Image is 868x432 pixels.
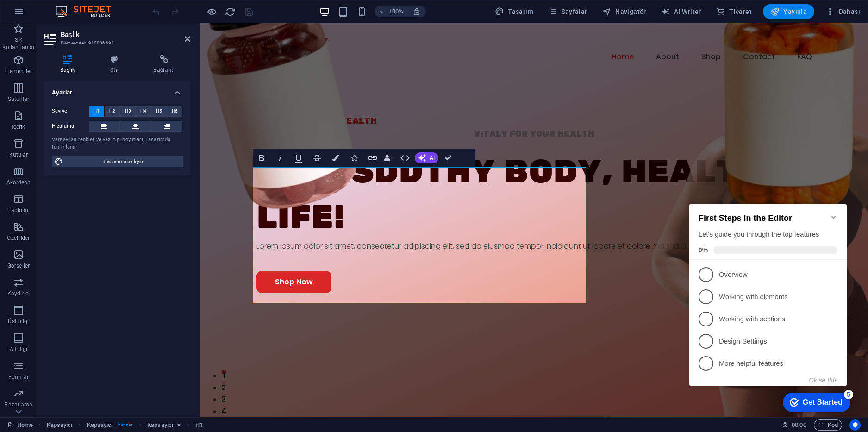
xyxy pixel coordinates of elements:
[125,106,131,117] span: H3
[138,55,190,74] h4: Bağlantı
[172,106,178,117] span: H6
[21,382,26,387] button: 4
[4,139,161,162] li: Design Settings
[33,79,144,89] p: Overview
[33,124,144,133] p: Working with sections
[44,55,94,74] h4: Başlık
[661,7,701,16] span: AI Writer
[13,39,152,49] div: Let's guide you through the top features
[66,156,180,167] span: Tasarımı düzenleyin
[7,290,30,297] p: Kaydırıcı
[21,347,26,351] button: 1
[290,149,307,167] button: Underline (Ctrl+U)
[763,4,814,19] button: Yayınla
[12,123,25,131] p: İçerik
[105,106,120,117] button: H2
[548,7,587,16] span: Sayfalar
[167,106,182,117] button: H6
[33,101,144,111] p: Working with elements
[21,370,26,375] button: 3
[61,39,172,47] h3: Element #ed-910836693
[818,419,838,431] span: Kod
[4,73,161,95] li: Overview
[602,7,646,16] span: Navigatör
[396,149,414,167] button: HTML
[61,31,190,39] h2: Başlık
[136,106,151,117] button: H4
[33,146,144,156] p: Design Settings
[7,234,30,242] p: Özellikler
[798,421,799,428] span: :
[116,419,133,431] span: . banner
[327,149,344,167] button: Colors
[94,55,137,74] h4: Stil
[825,7,860,16] span: Dahası
[375,6,407,17] button: 100%
[21,359,26,363] button: 2
[7,262,30,269] p: Görseller
[4,401,32,408] p: Pazarlama
[140,106,146,117] span: H4
[657,4,705,19] button: AI Writer
[87,419,113,431] span: Seçmek için tıkla. Düzenlemek için çift tıkla
[47,419,203,431] nav: breadcrumb
[439,149,457,167] button: Confirm (Ctrl+⏎)
[382,149,395,167] button: Data Bindings
[491,4,537,19] button: Tasarım
[792,419,806,431] span: 00 00
[52,106,89,117] label: Seviye
[8,318,29,325] p: Üst bilgi
[117,207,157,216] div: Get Started
[822,4,864,19] button: Dahası
[716,7,752,16] span: Ticaret
[89,106,104,117] button: H1
[144,23,152,30] div: Minimize checklist
[52,136,183,151] div: Varsayılan renkler ve yazı tipi boyutları, Tasarımda tanımlanır.
[13,56,28,63] span: 0%
[47,419,73,431] span: Seçmek için tıkla. Düzenlemek için çift tıkla
[599,4,650,19] button: Navigatör
[388,6,403,17] h6: 100%
[151,106,167,117] button: H5
[225,6,236,17] i: Sayfayı yeniden yükleyin
[13,23,152,32] h2: First Steps in the Editor
[271,149,289,167] button: Italic (Ctrl+I)
[44,81,190,98] h4: Ayarlar
[253,149,270,167] button: Bold (Ctrl+B)
[124,186,152,193] button: Close this
[52,121,89,132] label: Hizalama
[156,106,162,117] span: H5
[364,149,381,167] button: Link
[206,6,217,17] button: Ön izleme modundan çıkıp düzenlemeye devam etmek için buraya tıklayın
[8,95,30,103] p: Sütunlar
[53,6,123,17] img: Editor Logo
[4,117,161,139] li: Working with sections
[52,156,183,167] button: Tasarımı düzenleyin
[8,373,29,381] p: Formlar
[6,179,31,186] p: Akordeon
[33,168,144,178] p: More helpful features
[491,4,537,19] div: Tasarım (Ctrl+Alt+Y)
[849,419,861,431] button: Usercentrics
[814,419,842,431] button: Kod
[770,7,807,16] span: Yayınla
[4,162,161,184] li: More helpful features
[195,419,203,431] span: Seçmek için tıkla. Düzenlemek için çift tıkla
[9,151,28,158] p: Kutular
[97,202,165,221] div: Get Started 5 items remaining, 0% complete
[308,149,326,167] button: Strikethrough
[495,7,533,16] span: Tasarım
[225,6,236,17] button: reload
[415,152,438,163] button: AI
[94,106,100,117] span: H1
[544,4,591,19] button: Sayfalar
[5,68,32,75] p: Elementler
[782,419,806,431] h6: Oturum süresi
[10,345,28,353] p: Alt Bigi
[412,7,421,16] i: Yeniden boyutlandırmada yakınlaştırma düzeyini seçilen cihaza uyacak şekilde otomatik olarak ayarla.
[158,199,168,208] div: 5
[712,4,756,19] button: Ticaret
[345,149,363,167] button: Icons
[430,155,435,161] span: AI
[7,419,33,431] a: Seçimi iptal etmek için tıkla. Sayfaları açmak için çift tıkla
